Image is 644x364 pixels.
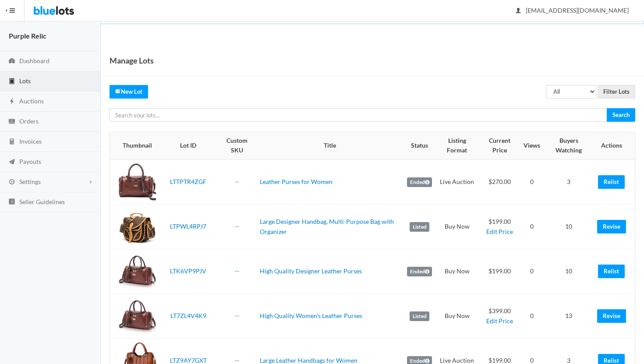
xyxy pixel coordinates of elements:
span: Dashboard [19,57,50,64]
a: High Quality Women's Leather Purses [260,312,362,319]
ion-icon: person [514,7,523,15]
th: Actions [594,132,635,159]
span: Payouts [19,158,41,165]
ion-icon: cog [7,178,16,187]
h1: Manage Lots [110,54,154,67]
td: 0 [520,294,544,339]
th: Buyers Watching [544,132,594,159]
td: 3 [544,159,594,205]
th: Thumbnail [110,132,159,159]
td: $399.00 [479,294,520,339]
td: 10 [544,205,594,249]
a: Relist [598,175,625,189]
span: Auctions [19,97,44,105]
td: $199.00 [479,249,520,294]
th: Title [256,132,403,159]
td: 10 [544,249,594,294]
a: LT7ZL4V4K9 [170,312,206,319]
ion-icon: create [115,88,121,94]
a: LTTPTR4ZGF [170,178,206,185]
a: Large Leather Handbags for Women [260,357,357,364]
ion-icon: list box [7,198,16,206]
a: Revise [597,220,626,233]
ion-icon: cash [7,118,16,126]
a: LTZ9AY7GXT [170,357,207,364]
span: Invoices [19,138,42,145]
ion-icon: speedometer [7,57,16,66]
ion-icon: paper plane [7,158,16,166]
a: Leather Purses for Women [260,178,333,185]
a: Large Designer Handbag, Multi-Purpose Bag with Organizer [260,218,394,235]
a: LTK6VP9PJV [170,267,206,275]
a: -- [235,178,239,185]
td: 0 [520,205,544,249]
span: [EMAIL_ADDRESS][DOMAIN_NAME] [516,7,629,14]
span: Seller Guidelines [19,198,65,205]
td: Live Auction [435,159,479,205]
td: Buy Now [435,294,479,339]
a: LTPWL4RPJ7 [170,223,206,230]
a: -- [235,267,239,275]
td: $270.00 [479,159,520,205]
th: Custom SKU [217,132,256,159]
th: Status [403,132,435,159]
span: Settings [19,178,41,185]
a: Edit Price [486,317,513,325]
a: Revise [597,309,626,323]
a: Edit Price [486,228,513,235]
td: Buy Now [435,249,479,294]
input: Search [607,108,635,122]
td: 0 [520,249,544,294]
label: Ended [407,267,432,276]
a: High Quality Designer Leather Purses [260,267,362,275]
a: -- [235,312,239,319]
td: 0 [520,159,544,205]
input: Search your lots... [110,108,607,122]
a: -- [235,357,239,364]
span: Orders [19,117,39,125]
span: Lots [19,77,31,85]
th: Listing Format [435,132,479,159]
td: Buy Now [435,205,479,249]
a: createNew Lot [110,85,148,99]
a: Relist [598,265,625,278]
label: Listed [410,311,429,321]
th: Lot ID [159,132,217,159]
th: Views [520,132,544,159]
label: Listed [410,222,429,232]
td: $199.00 [479,205,520,249]
input: Filter Lots [598,85,635,99]
ion-icon: clipboard [7,78,16,86]
strong: Purple Relic [9,32,46,40]
a: -- [235,223,239,230]
ion-icon: calculator [7,138,16,146]
label: Ended [407,177,432,187]
th: Current Price [479,132,520,159]
td: 13 [544,294,594,339]
ion-icon: flash [7,98,16,106]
